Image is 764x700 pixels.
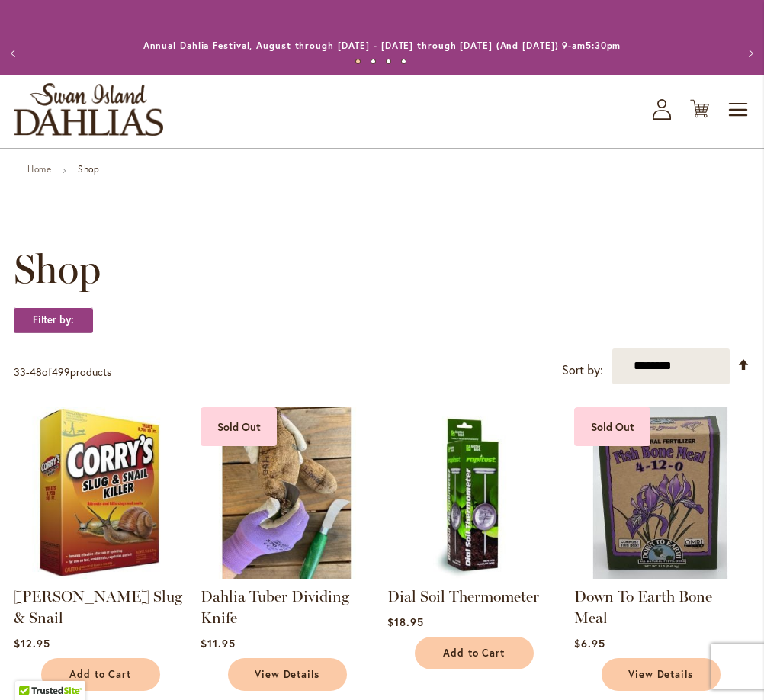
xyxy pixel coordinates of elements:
span: Add to Cart [443,647,506,660]
span: View Details [255,668,320,681]
span: Shop [14,246,101,292]
a: store logo [14,83,163,136]
button: 3 of 4 [386,59,391,64]
a: Home [27,163,51,175]
span: 499 [52,364,70,379]
span: $12.95 [14,636,50,650]
img: Corry's Slug & Snail [14,407,185,579]
span: $11.95 [201,636,236,650]
div: Sold Out [201,407,277,446]
a: Annual Dahlia Festival, August through [DATE] - [DATE] through [DATE] (And [DATE]) 9-am5:30pm [143,40,621,51]
a: View Details [602,658,721,691]
span: Add to Cart [69,668,132,681]
button: 4 of 4 [401,59,406,64]
a: Dial Soil Thermometer [387,567,559,582]
iframe: Launch Accessibility Center [11,646,54,689]
a: Corry's Slug & Snail [14,567,185,582]
span: 33 [14,364,26,379]
p: - of products [14,360,111,384]
a: Dahlia Tuber Dividing Knife Sold Out [201,567,372,582]
button: Next [734,38,764,69]
button: Add to Cart [41,658,160,691]
label: Sort by: [562,356,603,384]
strong: Filter by: [14,307,93,333]
a: Down To Earth Bone Meal Sold Out [574,567,746,582]
button: 2 of 4 [371,59,376,64]
span: View Details [628,668,694,681]
a: Dahlia Tuber Dividing Knife [201,587,349,627]
img: Dahlia Tuber Dividing Knife [201,407,372,579]
span: $6.95 [574,636,605,650]
div: Sold Out [574,407,650,446]
button: 1 of 4 [355,59,361,64]
a: Dial Soil Thermometer [387,587,539,605]
button: Add to Cart [415,637,534,669]
a: View Details [228,658,347,691]
span: 48 [30,364,42,379]
a: Down To Earth Bone Meal [574,587,712,627]
img: Down To Earth Bone Meal [574,407,746,579]
a: [PERSON_NAME] Slug & Snail [14,587,182,627]
strong: Shop [78,163,99,175]
span: $18.95 [387,615,424,629]
img: Dial Soil Thermometer [387,407,559,579]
